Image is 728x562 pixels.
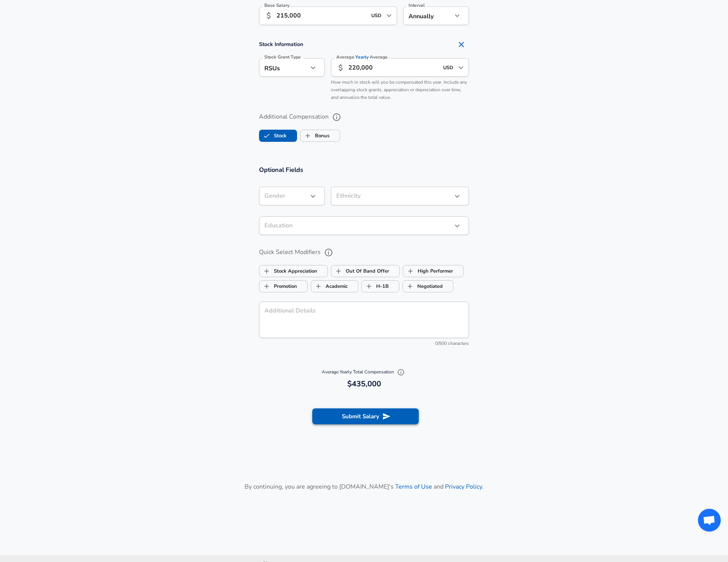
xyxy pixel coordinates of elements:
button: H-1BH-1B [361,280,399,292]
span: High Performer [403,264,418,278]
button: Submit Salary [312,408,419,424]
div: RSUs [259,58,308,77]
label: Negotiated [403,279,443,294]
h3: Optional Fields [259,165,469,174]
button: Stock AppreciationStock Appreciation [259,265,328,277]
span: Yearly [356,54,369,60]
div: Annually [403,6,452,25]
label: Base Salary [264,3,289,8]
input: USD [369,10,384,22]
span: Promotion [259,279,274,294]
input: 40,000 [348,58,439,77]
label: Additional Compensation [259,111,469,124]
button: PromotionPromotion [259,280,308,292]
label: Average Average [336,55,388,59]
span: Negotiated [403,279,417,294]
button: help [322,246,335,259]
input: 100,000 [277,6,367,25]
label: Promotion [259,279,297,294]
label: Out Of Band Offer [331,264,389,278]
button: High PerformerHigh Performer [403,265,464,277]
button: help [330,111,343,124]
span: Out Of Band Offer [331,264,346,278]
span: Academic [311,279,326,294]
button: Open [456,62,466,73]
span: Bonus [300,129,315,143]
span: Average Yearly Total Compensation [322,369,407,375]
div: Open chat [698,509,721,532]
span: How much in stock will you be compensated this year. Include any overlapping stock grants, apprec... [331,79,467,100]
button: Remove Section [454,37,469,52]
label: Bonus [300,129,329,143]
label: Stock [259,129,286,143]
span: Stock Appreciation [259,264,274,278]
button: StockStock [259,130,297,142]
a: Privacy Policy [445,483,482,491]
a: Terms of Use [395,483,432,491]
label: High Performer [403,264,453,278]
h4: Stock Information [259,37,469,52]
label: Academic [311,279,348,294]
button: Out Of Band OfferOut Of Band Offer [331,265,400,277]
span: Stock [259,129,274,143]
button: Explain Total Compensation [395,367,407,378]
button: Open [384,10,394,21]
button: AcademicAcademic [311,280,358,292]
button: NegotiatedNegotiated [402,280,453,292]
div: 0/500 characters [259,340,469,348]
label: H-1B [362,279,389,294]
label: Interval [409,3,425,8]
label: Stock Grant Type [264,55,301,59]
label: Stock Appreciation [259,264,317,278]
button: BonusBonus [300,130,340,142]
label: Quick Select Modifiers [259,246,469,259]
input: USD [441,62,456,73]
h6: $435,000 [262,378,466,390]
span: H-1B [362,279,376,294]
